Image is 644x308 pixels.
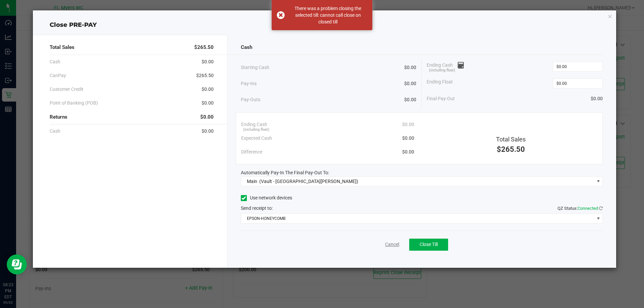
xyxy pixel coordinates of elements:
[241,194,292,201] label: Use network devices
[241,64,269,71] span: Starting Cash
[241,205,273,211] span: Send receipt to:
[50,128,60,135] span: Cash
[402,148,414,156] span: $0.00
[247,179,257,184] span: Main
[50,100,98,107] span: Point of Banking (POB)
[7,254,27,274] iframe: Resource center
[420,242,438,247] span: Close Till
[497,145,525,153] span: $265.50
[50,44,74,51] span: Total Sales
[496,136,526,143] span: Total Sales
[429,68,455,73] span: (including float)
[50,58,60,65] span: Cash
[404,64,416,71] span: $0.00
[202,58,214,65] span: $0.00
[404,80,416,87] span: $0.00
[202,128,214,135] span: $0.00
[241,148,262,156] span: Difference
[202,86,214,93] span: $0.00
[241,80,257,87] span: Pay-Ins
[402,135,414,142] span: $0.00
[200,113,214,121] span: $0.00
[50,110,214,124] div: Returns
[241,135,272,142] span: Expected Cash
[241,96,260,103] span: Pay-Outs
[33,20,616,29] div: Close PRE-PAY
[241,214,594,223] span: EPSON-HONEYCOMB
[194,44,214,51] span: $265.50
[385,241,399,248] a: Cancel
[241,44,252,51] span: Cash
[427,95,455,102] span: Final Pay-Out
[402,121,414,128] span: $0.00
[241,121,267,128] span: Ending Cash
[578,206,598,211] span: Connected
[50,86,84,93] span: Customer Credit
[404,96,416,103] span: $0.00
[243,127,269,133] span: (including float)
[288,5,367,25] div: There was a problem closing the selected till: cannot call close on closed till
[202,100,214,107] span: $0.00
[427,78,453,88] span: Ending Float
[241,170,329,175] span: Automatically Pay-In The Final Pay-Out To:
[591,95,603,102] span: $0.00
[427,62,464,72] span: Ending Cash
[557,206,603,211] span: QZ Status:
[259,179,358,184] span: (Vault - [GEOGRAPHIC_DATA][PERSON_NAME])
[196,72,214,79] span: $265.50
[50,72,66,79] span: CanPay
[409,239,448,251] button: Close Till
